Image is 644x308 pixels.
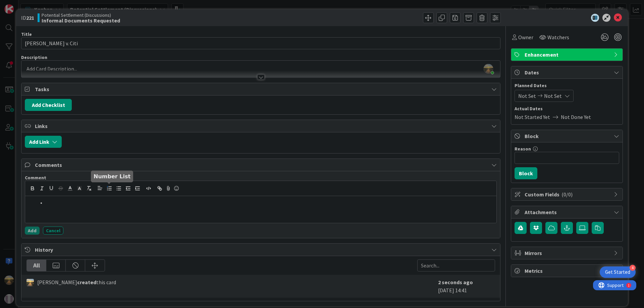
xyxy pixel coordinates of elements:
span: Description [21,54,47,60]
div: [DATE] 14:41 [438,278,495,294]
span: Block [525,132,610,140]
div: 4 [630,265,636,271]
span: Tasks [35,85,488,93]
span: Watchers [547,33,569,41]
h5: Number List [94,173,130,180]
b: 221 [26,14,34,21]
span: [PERSON_NAME] this card [37,278,116,286]
div: Open Get Started checklist, remaining modules: 4 [600,266,636,278]
label: Title [21,31,32,37]
div: 1 [35,3,37,8]
span: Mirrors [525,249,610,257]
b: created [77,279,96,286]
b: 2 seconds ago [438,279,473,286]
span: Comment [25,175,46,181]
span: Not Set [518,92,536,100]
label: Reason [515,146,531,152]
button: Cancel [43,227,63,235]
span: Enhancement [525,51,610,59]
span: Metrics [525,267,610,275]
span: History [35,246,488,254]
img: UAoP50P0cz2MRrBPJTCT5GgYlNq4osYg.png [484,64,493,73]
span: Support [14,1,31,9]
span: Dates [525,68,610,76]
span: Potential Settlement (Discussions) [42,12,120,18]
span: Actual Dates [515,105,619,112]
div: Get Started [605,269,630,275]
button: Add Checklist [25,99,72,111]
span: Not Started Yet [515,113,550,121]
button: Add Link [25,136,62,148]
div: All [27,260,46,271]
button: Add [25,227,40,235]
span: Links [35,122,488,130]
span: Comments [35,161,488,169]
button: Block [515,167,537,179]
span: Planned Dates [515,82,619,89]
span: Not Done Yet [561,113,591,121]
input: Search... [417,259,495,271]
img: AS [26,279,34,286]
span: Owner [518,33,533,41]
span: ID [21,14,34,22]
span: Custom Fields [525,190,610,198]
input: type card name here... [21,37,500,49]
span: ( 0/0 ) [561,191,573,198]
b: Informal Documents Requested [42,18,120,23]
span: Attachments [525,208,610,216]
span: Not Set [544,92,562,100]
